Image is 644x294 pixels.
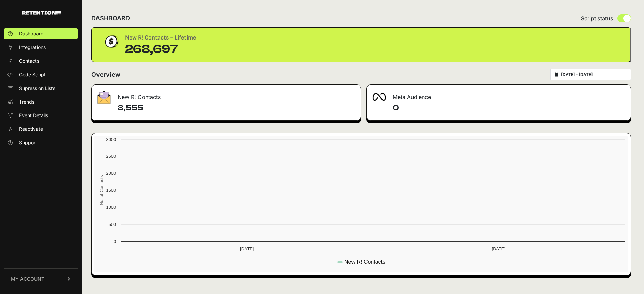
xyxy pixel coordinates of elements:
[19,85,55,92] span: Supression Lists
[106,188,116,193] text: 1500
[19,71,46,78] span: Code Script
[11,276,44,282] span: MY ACCOUNT
[4,110,78,121] a: Event Details
[92,85,361,105] div: New R! Contacts
[99,175,104,205] text: No. of Contacts
[97,91,111,104] img: fa-envelope-19ae18322b30453b285274b1b8af3d052b27d846a4fbe8435d1a52b978f639a2.png
[19,139,37,146] span: Support
[118,103,355,113] h4: 3,555
[581,14,613,22] span: Script status
[4,83,78,94] a: Supression Lists
[91,70,120,79] h2: Overview
[4,42,78,53] a: Integrations
[393,103,626,113] h4: 0
[4,268,78,289] a: MY ACCOUNT
[125,43,196,56] div: 268,697
[240,246,254,251] text: [DATE]
[103,33,120,50] img: dollar-coin-05c43ed7efb7bc0c12610022525b4bbbb207c7efeef5aecc26f025e68dcafac9.png
[19,30,44,37] span: Dashboard
[109,222,116,227] text: 500
[106,154,116,159] text: 2500
[372,93,386,101] img: fa-meta-2f981b61bb99beabf952f7030308934f19ce035c18b003e963880cc3fabeebb7.png
[4,137,78,148] a: Support
[4,69,78,80] a: Code Script
[19,98,34,105] span: Trends
[19,58,39,64] span: Contacts
[492,246,506,251] text: [DATE]
[19,112,48,119] span: Event Details
[106,171,116,176] text: 2000
[22,11,61,15] img: Retention.com
[4,28,78,39] a: Dashboard
[4,56,78,66] a: Contacts
[4,96,78,107] a: Trends
[4,124,78,135] a: Reactivate
[344,259,385,265] text: New R! Contacts
[106,205,116,210] text: 1000
[125,33,196,43] div: New R! Contacts - Lifetime
[19,44,46,51] span: Integrations
[106,137,116,142] text: 3000
[367,85,631,105] div: Meta Audience
[114,239,116,244] text: 0
[91,14,130,23] h2: DASHBOARD
[19,126,43,133] span: Reactivate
